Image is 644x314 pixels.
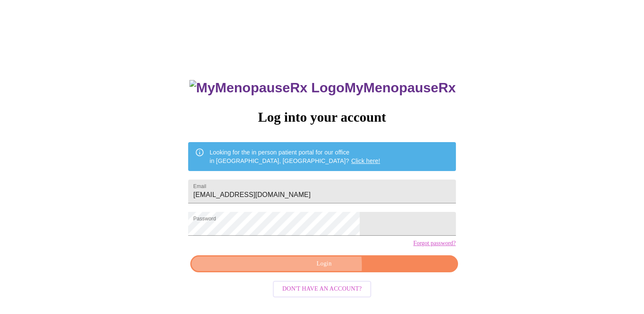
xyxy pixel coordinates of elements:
[209,145,380,168] div: Looking for the in person patient portal for our office in [GEOGRAPHIC_DATA], [GEOGRAPHIC_DATA]?
[273,281,371,297] button: Don't have an account?
[282,284,362,294] span: Don't have an account?
[189,80,344,96] img: MyMenopauseRx Logo
[200,259,448,269] span: Login
[190,255,458,273] button: Login
[413,240,456,247] a: Forgot password?
[271,285,373,292] a: Don't have an account?
[189,80,456,96] h3: MyMenopauseRx
[351,157,380,164] a: Click here!
[188,109,455,125] h3: Log into your account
